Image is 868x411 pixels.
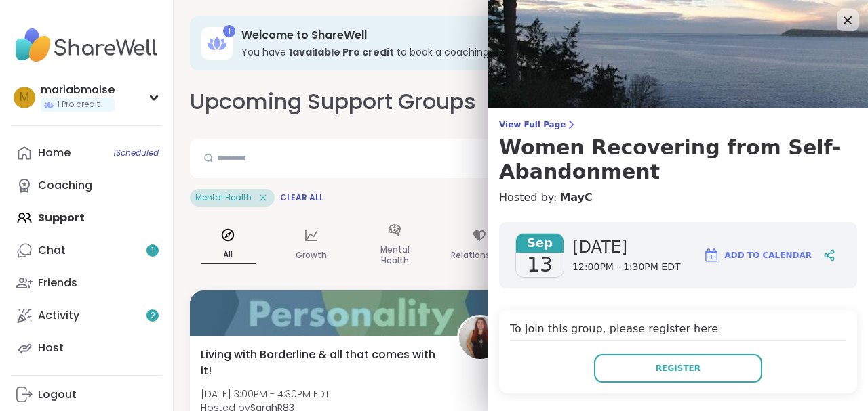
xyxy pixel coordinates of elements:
iframe: Spotlight [149,179,159,190]
a: Chat1 [11,234,162,267]
span: 12:00PM - 1:30PM EDT [572,261,680,274]
span: [DATE] [572,236,680,258]
span: 1 [151,245,154,257]
img: ShareWell Nav Logo [11,22,162,69]
div: Coaching [38,178,92,193]
span: 1 Scheduled [113,148,159,158]
div: Home [38,146,71,160]
button: Register [594,354,762,383]
p: All [201,246,256,264]
a: Coaching [11,169,162,202]
p: Relationships [451,247,508,263]
a: Logout [11,378,162,411]
span: Living with Borderline & all that comes with it! [201,347,442,379]
a: Home1Scheduled [11,137,162,169]
p: Growth [296,247,327,263]
span: Mental Health [195,192,252,203]
div: Logout [38,387,77,402]
img: SarahR83 [459,317,501,359]
div: Host [38,341,64,355]
h3: You have to book a coaching group. [241,45,833,59]
span: 2 [151,310,155,322]
span: 1 Pro credit [57,99,100,110]
h4: Hosted by: [499,190,857,206]
span: m [20,89,29,106]
span: Clear All [280,192,323,203]
h2: Upcoming Support Groups [190,87,476,117]
img: ShareWell Logomark [703,247,719,263]
h3: Women Recovering from Self-Abandonment [499,135,857,184]
span: Register [656,362,701,374]
span: Add to Calendar [725,249,812,261]
button: Add to Calendar [697,239,818,272]
a: MayC [559,190,592,206]
div: Chat [38,243,66,258]
div: Activity [38,308,79,323]
h3: Welcome to ShareWell [241,28,833,43]
div: 1 [223,25,235,37]
span: 13 [527,253,553,277]
p: Mental Health [368,242,422,269]
span: View Full Page [499,119,857,130]
a: Friends [11,267,162,299]
a: Activity2 [11,299,162,332]
b: 1 available Pro credit [289,45,394,59]
span: [DATE] 3:00PM - 4:30PM EDT [201,387,330,401]
div: Friends [38,276,77,290]
a: Host [11,332,162,364]
span: Sep [516,234,564,253]
h4: To join this group, please register here [510,321,846,341]
div: mariabmoise [41,83,115,98]
a: View Full PageWomen Recovering from Self-Abandonment [499,119,857,184]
